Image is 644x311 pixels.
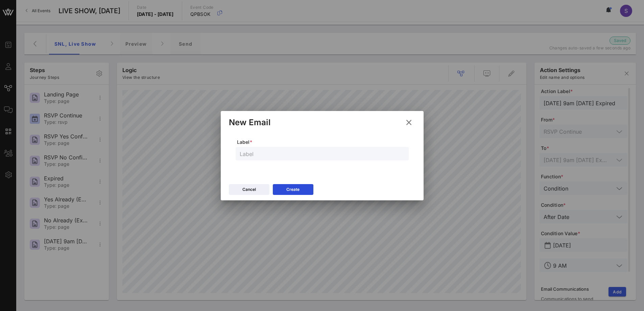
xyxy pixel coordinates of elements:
[240,149,405,158] input: Label
[242,186,256,193] div: Cancel
[229,184,269,195] button: Cancel
[229,117,270,128] div: New Email
[237,139,409,146] span: Label
[286,186,300,193] div: Create
[273,184,313,195] button: Create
